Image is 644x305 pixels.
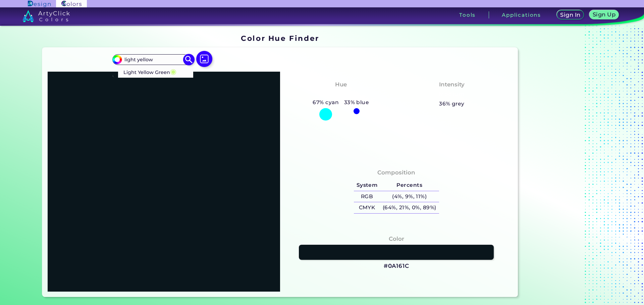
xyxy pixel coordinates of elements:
img: icon search [183,54,195,65]
h5: System [354,180,380,191]
a: Sign Up [589,10,619,19]
h5: CMYK [354,202,380,213]
h3: Bluish Cyan [319,90,363,98]
h5: (4%, 9%, 11%) [380,191,439,202]
span: ◉ [170,67,176,76]
h3: #0A161C [384,262,409,270]
h5: Sign Up [593,12,615,17]
a: Sign In [557,10,584,19]
h5: (64%, 21%, 0%, 89%) [380,202,439,213]
h5: 33% blue [341,98,372,107]
p: Light Yellow Green [123,65,176,78]
input: type color.. [122,55,184,64]
img: logo_artyclick_colors_white.svg [22,10,70,22]
h4: Color [389,234,404,244]
h3: Applications [502,12,541,17]
img: icon picture [196,51,212,67]
h5: Percents [380,180,439,191]
h5: RGB [354,191,380,202]
h4: Intensity [439,80,465,89]
img: ArtyClick Design logo [28,1,50,7]
h5: 36% grey [439,99,465,108]
h4: Hue [335,80,347,89]
h3: Tools [459,12,476,17]
iframe: Advertisement [521,32,604,300]
h4: Composition [377,168,415,177]
h5: Sign In [560,12,580,17]
h1: Color Hue Finder [241,33,319,43]
h5: 67% cyan [310,98,341,107]
h3: Medium [436,90,468,98]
